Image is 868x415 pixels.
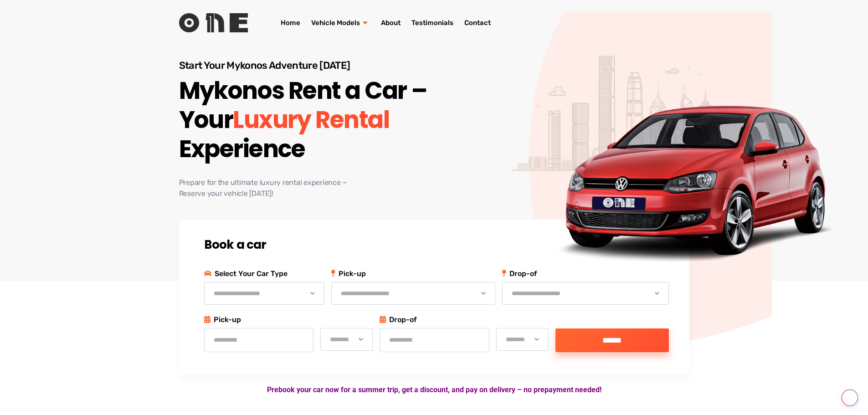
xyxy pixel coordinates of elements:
[204,314,373,326] p: Pick-up
[538,94,850,271] img: One Rent a Car & Bike Banner Image
[204,268,324,280] p: Select Your Car Type
[331,268,496,280] span: Pick-up
[179,76,447,164] h1: Mykonos Rent a Car – Your Experience
[275,5,306,41] a: Home
[306,5,375,41] a: Vehicle Models
[204,238,669,252] h2: Book a car
[267,385,601,394] strong: Prebook your car now for a summer trip, get a discount, and pay on delivery – no prepayment needed!
[375,5,406,41] a: About
[459,5,496,41] a: Contact
[179,59,447,72] p: Start Your Mykonos Adventure [DATE]
[233,105,389,134] span: Luxury Rental
[179,13,248,32] img: Rent One Logo without Text
[179,177,447,199] p: Prepare for the ultimate luxury rental experience – Reserve your vehicle [DATE]!
[406,5,459,41] a: Testimonials
[380,314,549,326] p: Drop-of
